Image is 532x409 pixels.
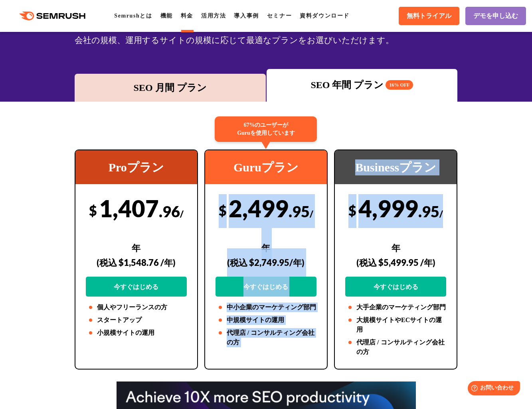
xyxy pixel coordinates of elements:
[201,13,226,19] a: 活用方法
[86,277,187,297] a: 今すぐはじめる
[345,194,446,297] div: 4,999
[114,13,152,19] a: Semrushとは
[345,315,446,334] li: 大規模サイトやECサイトの運用
[216,248,316,277] div: (税込 $2,749.95/年)
[181,13,193,19] a: 料金
[216,328,316,347] li: 代理店 / コンサルティング会社の方
[215,116,317,142] div: 67%のユーザーが Guruを使用しています
[399,7,459,25] a: 無料トライアル
[79,81,262,95] div: SEO 月間 プラン
[407,12,451,20] span: 無料トライアル
[160,13,173,19] a: 機能
[216,277,316,297] a: 今すぐはじめる
[75,19,458,47] div: SEOの3つの料金プランから、広告・SNS・市場調査ツールキットをご用意しています。業務領域や会社の規模、運用するサイトの規模に応じて最適なプランをお選びいただけます。
[86,315,187,325] li: スタートアップ
[216,315,316,325] li: 中規模サイトの運用
[267,13,292,19] a: セミナー
[418,202,439,220] span: .95
[461,378,523,400] iframe: Help widget launcher
[348,202,356,218] span: $
[86,328,187,338] li: 小規模サイトの運用
[159,202,180,220] span: .96
[345,338,446,357] li: 代理店 / コンサルティング会社の方
[345,248,446,277] div: (税込 $5,499.95 /年)
[345,303,446,312] li: 大手企業のマーケティング部門
[219,202,227,218] span: $
[205,150,327,184] div: Guruプラン
[216,194,316,297] div: 2,499
[234,13,259,19] a: 導入事例
[386,80,413,90] span: 16% OFF
[75,150,197,184] div: Proプラン
[289,202,310,220] span: .95
[473,12,518,20] span: デモを申し込む
[86,194,187,297] div: 1,407
[86,303,187,312] li: 個人やフリーランスの方
[89,202,97,218] span: $
[216,303,316,312] li: 中小企業のマーケティング部門
[300,13,350,19] a: 資料ダウンロード
[335,150,457,184] div: Businessプラン
[86,248,187,277] div: (税込 $1,548.76 /年)
[271,78,454,92] div: SEO 年間 プラン
[345,277,446,297] a: 今すぐはじめる
[465,7,526,25] a: デモを申し込む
